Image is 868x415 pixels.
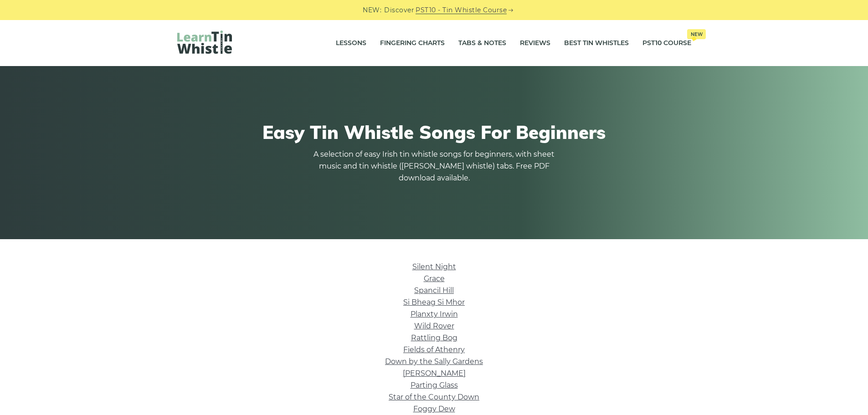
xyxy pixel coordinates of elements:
[413,405,455,413] a: Foggy Dew
[336,32,366,55] a: Lessons
[411,381,458,389] a: Parting Glass
[389,393,479,401] a: Star of the County Down
[458,32,506,55] a: Tabs & Notes
[403,369,466,378] a: [PERSON_NAME]
[564,32,629,55] a: Best Tin Whistles
[520,32,550,55] a: Reviews
[412,262,456,271] a: Silent Night
[403,298,465,307] a: Si­ Bheag Si­ Mhor
[311,149,557,184] p: A selection of easy Irish tin whistle songs for beginners, with sheet music and tin whistle ([PER...
[687,29,706,39] span: New
[177,121,691,143] h1: Easy Tin Whistle Songs For Beginners
[403,345,465,354] a: Fields of Athenry
[385,357,483,366] a: Down by the Sally Gardens
[414,286,454,295] a: Spancil Hill
[411,333,457,342] a: Rattling Bog
[424,274,445,283] a: Grace
[414,322,454,330] a: Wild Rover
[177,31,232,54] img: LearnTinWhistle.com
[411,310,458,318] a: Planxty Irwin
[380,32,445,55] a: Fingering Charts
[642,32,691,55] a: PST10 CourseNew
